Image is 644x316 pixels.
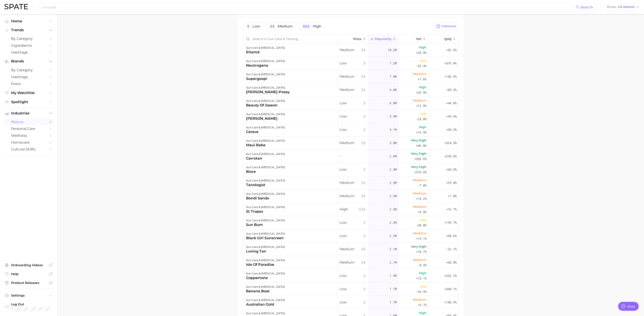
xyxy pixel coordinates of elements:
[243,70,458,83] button: sun care & [MEDICAL_DATA]supergoop!Medium7.0mMedium+7.6%+153.3%
[313,25,321,28] span: High
[446,47,457,53] span: +52.3%
[4,262,54,268] a: Onboarding Videos
[11,75,47,79] span: Hashtags
[11,91,47,95] span: My Watchlist
[413,297,427,302] span: Medium
[413,257,427,262] span: Medium
[246,98,285,104] div: sun care & [MEDICAL_DATA]
[243,83,458,97] button: sun care & [MEDICAL_DATA][PERSON_NAME]-posayMedium6.8mHigh+26.9%+59.3%
[339,193,366,199] span: Medium
[413,204,427,209] span: Medium
[4,132,54,139] a: wellness
[246,297,285,303] div: sun care & [MEDICAL_DATA]
[11,140,47,145] span: homecare
[4,49,54,56] a: Hashtags
[11,28,47,32] span: Trends
[390,247,397,252] span: 2.1m
[420,111,427,116] span: Low
[4,73,54,80] a: Hashtags
[416,249,427,254] span: +75.7%
[243,44,458,57] button: sun care & [MEDICAL_DATA]eltamdMedium10.2mHigh+28.5%+52.3%
[246,156,285,161] div: carroten
[444,154,457,159] span: +234.6%
[243,57,458,70] button: sun care & [MEDICAL_DATA]neutrogenaLow7.2mLow-32.4%+576.4%
[11,82,47,86] span: Posts
[4,80,54,87] a: Posts
[353,37,361,41] span: Price
[246,271,285,276] div: sun care & [MEDICAL_DATA]
[246,50,285,55] div: eltamd
[246,196,285,201] div: bondi sands
[339,74,366,79] span: Medium
[390,260,397,265] span: 2.1m
[375,37,392,41] span: Popularity
[418,77,427,82] span: +7.6%
[390,87,397,92] span: 6.8m
[339,61,366,66] span: Low
[339,207,366,212] span: High
[246,85,290,90] div: sun care & [MEDICAL_DATA]
[246,72,285,77] div: sun care & [MEDICAL_DATA]
[390,100,397,106] span: 6.0m
[243,243,458,256] button: sun care & [MEDICAL_DATA]loving tanMedium2.1mVery high+75.7%-22.1%
[11,50,47,54] span: Hashtags
[444,37,452,41] span: QoQ
[339,87,366,92] span: Medium
[390,300,397,305] span: 1.7m
[414,156,427,162] span: +353.6%
[246,244,285,250] div: sun care & [MEDICAL_DATA]
[444,220,457,225] span: +199.7%
[446,233,457,239] span: +55.6%
[606,4,641,10] button: ShowUS Market
[418,209,427,215] span: +4.5%
[418,183,427,188] span: -7.0%
[416,143,427,148] span: +66.5%
[246,103,285,108] div: beauty of joseon
[246,235,285,241] div: black girl sunscreen
[339,273,366,278] span: Low
[246,112,285,117] div: sun care & [MEDICAL_DATA]
[446,100,457,106] span: +44.0%
[390,61,397,66] span: 7.2m
[413,177,427,183] span: Medium
[419,310,427,316] span: High
[413,98,427,103] span: Medium
[444,140,457,146] span: +324.3%
[390,286,397,292] span: 1.7m
[339,180,366,185] span: Medium
[446,180,457,185] span: +29.0%
[448,193,457,199] span: +7.8%
[246,129,285,135] div: cerave
[446,167,457,172] span: +68.5%
[418,302,427,308] span: +9.7%
[246,231,285,236] div: sun care & [MEDICAL_DATA]
[4,146,54,153] a: cultural shifts
[246,289,285,294] div: banana boat
[420,58,427,63] span: Low
[246,191,285,197] div: sun care & [MEDICAL_DATA]
[618,6,635,8] span: US Market
[243,137,458,150] button: sun care & [MEDICAL_DATA]maui babeMedium3.0mVery high+66.5%+324.3%
[42,3,576,11] input: Search here for a brand, industry, or ingredient
[4,118,54,125] a: beauty
[416,276,427,281] span: +15.1%
[428,35,458,43] button: QoQ
[243,283,458,296] button: sun care & [MEDICAL_DATA]banana boatLow1.7mLow-34.3%+348.1%
[11,120,47,124] span: beauty
[4,18,54,25] a: Home
[4,58,54,65] button: Brands
[4,279,54,286] a: Product Releases
[11,43,47,48] span: Ingredients
[444,61,457,66] span: +576.4%
[434,23,458,30] button: Columns
[4,292,54,299] a: Settings
[11,302,59,306] span: Log Out
[338,35,368,43] button: Price
[243,203,458,216] button: sun care & [MEDICAL_DATA]st tropezHigh2.3mMedium+4.5%+76.7%
[446,114,457,119] span: +49.4%
[444,300,457,305] span: +185.4%
[243,296,458,309] button: sun care & [MEDICAL_DATA]australian goldLow1.7mMedium+9.7%+185.4%
[246,45,285,50] div: sun care & [MEDICAL_DATA]
[4,27,54,33] button: Trends
[413,231,427,236] span: Medium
